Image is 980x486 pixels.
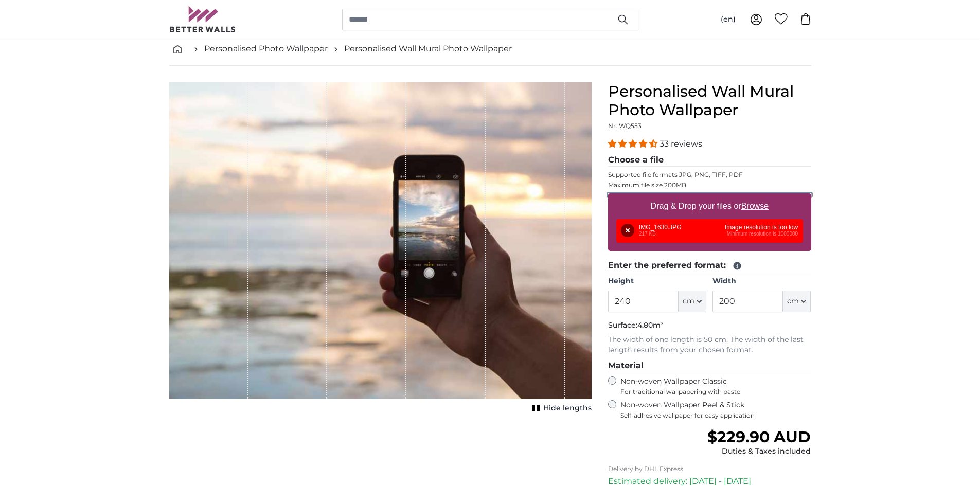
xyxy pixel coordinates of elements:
[620,376,811,396] label: Non-woven Wallpaper Classic
[637,320,664,330] span: 4.80m²
[169,32,811,66] nav: breadcrumbs
[608,359,811,372] legend: Material
[620,388,811,396] span: For traditional wallpapering with paste
[344,43,512,55] a: Personalised Wall Mural Photo Wallpaper
[608,122,642,130] span: Nr. WQ553
[169,82,592,416] div: 1 of 1
[608,82,811,119] h1: Personalised Wall Mural Photo Wallpaper
[543,403,592,413] span: Hide lengths
[204,43,328,55] a: Personalised Photo Wallpaper
[608,139,660,149] span: 4.33 stars
[608,320,811,331] p: Surface:
[169,6,236,32] img: Betterwalls
[707,427,811,446] span: $229.90 AUD
[660,139,702,149] span: 33 reviews
[608,259,811,272] legend: Enter the preferred format:
[783,291,811,312] button: cm
[707,446,811,457] div: Duties & Taxes included
[608,154,811,167] legend: Choose a file
[608,171,811,179] p: Supported file formats JPG, PNG, TIFF, PDF
[679,291,706,312] button: cm
[741,202,769,210] u: Browse
[683,296,694,307] span: cm
[620,411,811,420] span: Self-adhesive wallpaper for easy application
[608,465,811,473] p: Delivery by DHL Express
[608,335,811,355] p: The width of one length is 50 cm. The width of the last length results from your chosen format.
[620,400,811,420] label: Non-woven Wallpaper Peel & Stick
[712,10,744,29] button: (en)
[646,196,772,217] label: Drag & Drop your files or
[787,296,799,307] span: cm
[712,276,811,286] label: Width
[608,181,811,189] p: Maximum file size 200MB.
[529,401,592,416] button: Hide lengths
[608,276,706,286] label: Height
